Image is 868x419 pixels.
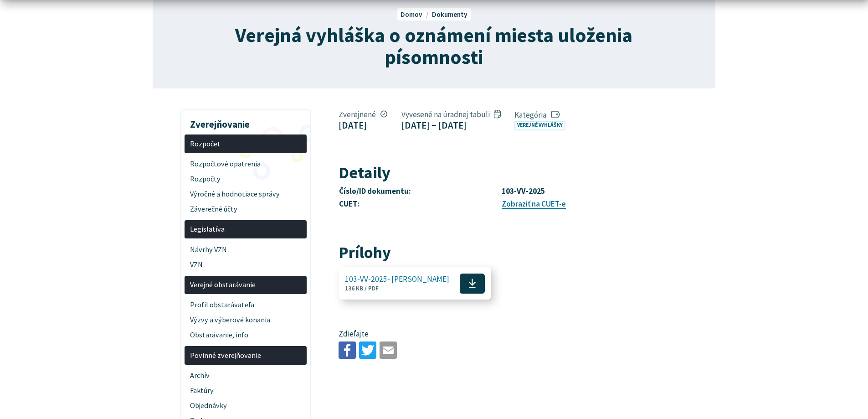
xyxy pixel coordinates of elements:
a: Domov [401,10,431,19]
a: Legislatíva [185,220,307,239]
a: Rozpočty [185,171,307,186]
span: Návrhy VZN [190,242,302,257]
span: Výzvy a výberové konania [190,313,302,328]
span: Vyvesené na úradnej tabuli [401,109,501,119]
a: Profil obstarávateľa [185,298,307,313]
a: Archív [185,368,307,383]
span: Domov [401,10,422,19]
figcaption: [DATE] [339,119,387,131]
a: Obstarávanie, info [185,328,307,343]
a: Verejné obstarávanie [185,276,307,295]
span: Kategória [514,110,569,120]
a: Faktúry [185,383,307,398]
a: Záverečné účty [185,202,307,217]
a: Výročné a hodnotiace správy [185,186,307,202]
a: Rozpočet [185,134,307,153]
span: Rozpočtové opatrenia [190,157,302,172]
strong: 103-VV-2025 [502,186,545,196]
span: 136 KB / PDF [345,285,379,292]
a: Objednávky [185,398,307,413]
span: VZN [190,257,302,272]
span: Objednávky [190,398,302,413]
span: Obstarávanie, info [190,328,302,343]
img: Zdieľať e-mailom [380,341,397,359]
a: Rozpočtové opatrenia [185,157,307,172]
span: Rozpočty [190,171,302,186]
a: Verejné vyhlášky [514,121,565,130]
span: Povinné zverejňovanie [190,348,302,363]
a: Zobraziť na CUET-e [502,199,566,209]
span: Rozpočet [190,136,302,151]
h2: Prílohy [339,243,646,262]
span: Profil obstarávateľa [190,298,302,313]
th: CUET: [339,198,501,211]
span: Zverejnené [339,109,387,119]
th: Číslo/ID dokumentu: [339,185,501,198]
span: Archív [190,368,302,383]
figcaption: [DATE] − [DATE] [401,119,501,131]
a: Dokumenty [432,10,467,19]
span: Záverečné účty [190,202,302,217]
h3: Zverejňovanie [185,112,307,131]
span: 103-VV-2025- [PERSON_NAME] [345,275,449,284]
a: VZN [185,257,307,272]
span: Verejné obstarávanie [190,277,302,292]
span: Výročné a hodnotiace správy [190,186,302,202]
a: Návrhy VZN [185,242,307,257]
span: Faktúry [190,383,302,398]
span: Legislatíva [190,222,302,237]
a: Povinné zverejňovanie [185,346,307,365]
p: Zdieľajte [339,328,646,340]
a: Výzvy a výberové konania [185,313,307,328]
h2: Detaily [339,164,646,182]
span: Verejná vyhláška o oznámení miesta uloženia písomnosti [235,22,632,69]
a: 103-VV-2025- [PERSON_NAME] 136 KB / PDF [339,268,491,300]
img: Zdieľať na Facebooku [339,341,356,359]
img: Zdieľať na Twitteri [359,341,376,359]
